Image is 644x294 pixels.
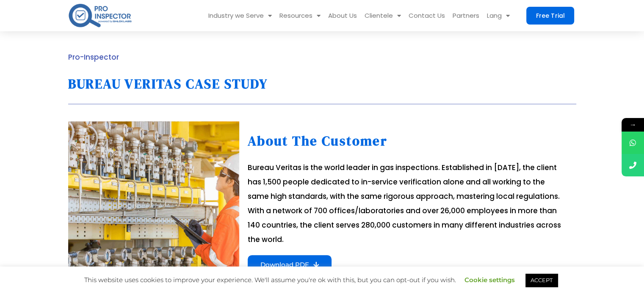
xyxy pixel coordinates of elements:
[260,261,309,268] span: Download PDF
[464,276,515,284] a: Cookie settings
[68,2,133,29] img: pro-inspector-logo
[68,73,576,95] h1: BUREAU VERITAS CASE STUDY
[536,13,564,19] span: Free Trial
[84,276,560,284] span: This website uses cookies to improve your experience. We'll assume you're ok with this, but you c...
[622,118,644,132] span: →
[248,160,568,247] div: Bureau Veritas is the world leader in gas inspections. Established in [DATE], the client has 1,50...
[68,50,576,64] h3: Pro-Inspector
[526,7,574,25] a: Free Trial
[525,274,558,287] a: ACCEPT
[248,130,568,152] h2: About the Customer
[248,255,332,274] a: Download PDF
